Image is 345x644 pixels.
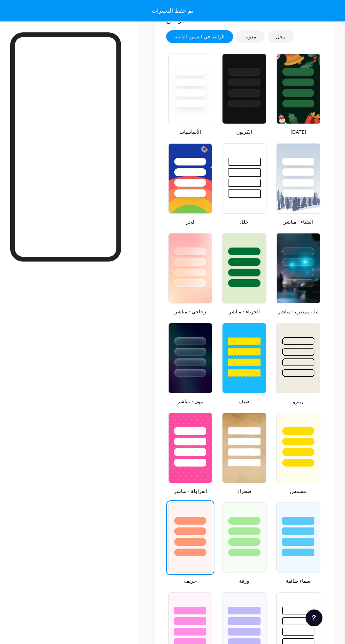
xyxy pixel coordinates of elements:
[236,129,252,135] font: الكربون
[239,398,250,404] font: صيف
[244,33,256,39] font: مدونة
[237,488,251,494] font: صحراء
[278,308,319,314] font: ليلة ممطرة · مباشر
[290,488,306,494] font: مشمس
[293,398,303,404] font: ريترو
[180,129,201,135] font: الأساسيات
[286,578,310,584] font: سماء صافية
[186,219,195,225] font: فخر
[175,33,225,39] font: الرابط في السيرة الذاتية
[184,578,197,584] font: خريف
[284,219,313,225] font: الشتاء · مباشر
[229,308,260,314] font: الحرباء · مباشر
[177,398,203,404] font: نيون · مباشر
[174,488,207,494] font: الفراولة · مباشر
[239,578,249,584] font: ورقة
[152,7,193,14] font: تم حفظ التغييرات
[290,129,306,135] font: [DATE]
[240,219,249,225] font: خلل
[175,308,206,314] font: زجاجي · مباشر
[276,33,286,39] font: محل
